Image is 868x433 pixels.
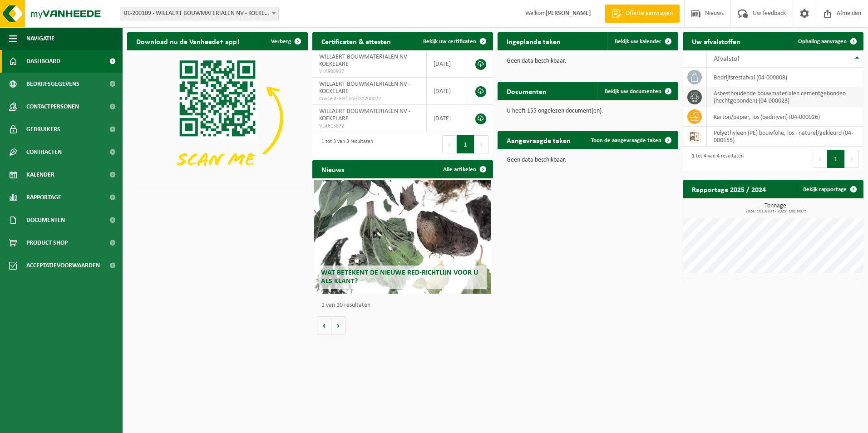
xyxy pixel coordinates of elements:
span: Acceptatievoorwaarden [26,254,100,277]
button: Next [474,135,488,153]
span: Ophaling aanvragen [798,39,847,44]
h2: Nieuws [312,160,353,178]
p: U heeft 155 ongelezen document(en). [507,108,669,114]
a: Bekijk uw certificaten [416,32,492,50]
span: Bedrijfsgegevens [26,73,79,95]
span: 01-200109 - WILLAERT BOUWMATERIALEN NV - KOEKELARE [120,7,279,20]
p: Geen data beschikbaar. [507,58,669,64]
span: 2024: 101,620 t - 2025: 108,600 t [687,209,863,214]
button: Previous [813,150,827,168]
button: Verberg [264,32,307,50]
span: 01-200109 - WILLAERT BOUWMATERIALEN NV - KOEKELARE [120,7,278,20]
span: Documenten [26,209,65,231]
span: Dashboard [26,50,60,73]
a: Toon de aangevraagde taken [584,131,677,149]
button: 1 [457,135,474,153]
span: WILLAERT BOUWMATERIALEN NV - KOEKELARE [319,81,410,95]
a: Alle artikelen [436,160,492,178]
span: Toon de aangevraagde taken [591,138,661,143]
strong: [PERSON_NAME] [546,10,591,17]
div: 1 tot 3 van 3 resultaten [317,134,373,154]
a: Offerte aanvragen [605,5,680,23]
span: WILLAERT BOUWMATERIALEN NV - KOEKELARE [319,108,410,122]
td: karton/papier, los (bedrijven) (04-000026) [707,107,863,127]
span: VLA900937 [319,68,419,75]
p: 1 van 10 resultaten [321,302,488,309]
h2: Uw afvalstoffen [683,32,750,50]
span: Bekijk uw kalender [615,39,661,44]
td: polyethyleen (PE) bouwfolie, los - naturel/gekleurd (04-000155) [707,127,863,147]
span: Verberg [271,39,291,44]
button: Next [845,150,859,168]
td: [DATE] [427,50,466,78]
button: 1 [827,150,845,168]
span: Contracten [26,141,62,163]
button: Previous [442,135,457,153]
span: Kalender [26,163,54,186]
a: Wat betekent de nieuwe RED-richtlijn voor u als klant? [314,180,491,294]
span: Consent-SelfD-VEG2200022 [319,95,419,103]
span: Product Shop [26,231,68,254]
span: VLA615872 [319,123,419,130]
h2: Rapportage 2025 / 2024 [683,180,775,198]
td: [DATE] [427,105,466,132]
td: [DATE] [427,78,466,105]
span: Navigatie [26,27,54,50]
td: asbesthoudende bouwmaterialen cementgebonden (hechtgebonden) (04-000023) [707,87,863,107]
a: Bekijk rapportage [796,180,863,198]
span: Offerte aanvragen [623,9,675,18]
button: Vorige [317,316,331,335]
td: bedrijfsrestafval (04-000008) [707,68,863,87]
h2: Aangevraagde taken [498,131,580,149]
a: Bekijk uw documenten [597,82,677,100]
span: Afvalstof [714,55,740,63]
span: Bekijk uw documenten [605,89,661,94]
span: WILLAERT BOUWMATERIALEN NV - KOEKELARE [319,54,410,68]
span: Bekijk uw certificaten [423,39,476,44]
span: Gebruikers [26,118,60,141]
span: Rapportage [26,186,61,209]
h2: Documenten [498,82,556,100]
div: 1 tot 4 van 4 resultaten [687,149,744,169]
a: Ophaling aanvragen [791,32,863,50]
h2: Download nu de Vanheede+ app! [127,32,248,50]
p: Geen data beschikbaar. [507,157,669,163]
a: Bekijk uw kalender [607,32,677,50]
span: Contactpersonen [26,95,79,118]
img: Download de VHEPlus App [127,50,308,186]
button: Volgende [331,316,345,335]
h2: Certificaten & attesten [312,32,400,50]
span: Wat betekent de nieuwe RED-richtlijn voor u als klant? [321,269,478,285]
h2: Ingeplande taken [498,32,570,50]
h3: Tonnage [687,203,863,214]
